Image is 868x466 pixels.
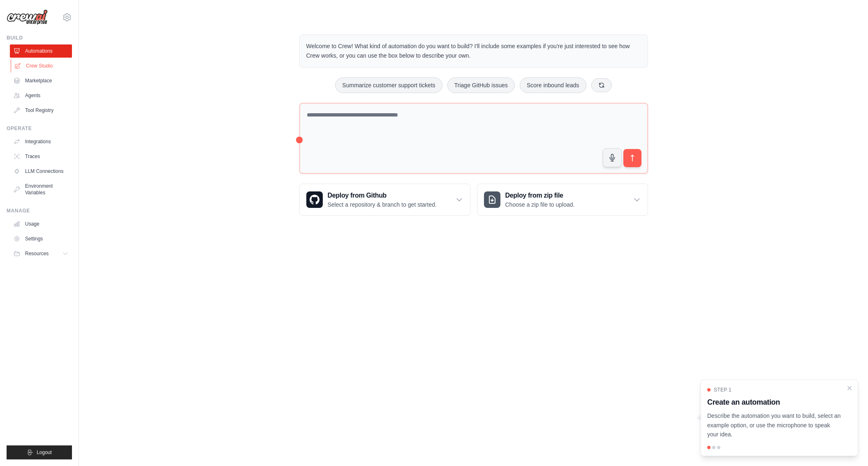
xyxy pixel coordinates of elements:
iframe: Chat Widget [827,426,868,466]
p: Welcome to Crew! What kind of automation do you want to build? I'll include some examples if you'... [306,42,641,61]
div: Operate [7,125,72,132]
img: Logo [7,9,48,25]
button: Close walkthrough [846,385,853,391]
a: Settings [10,232,72,245]
a: Environment Variables [10,179,72,199]
button: Logout [7,445,72,459]
button: Score inbound leads [520,77,586,93]
a: Traces [10,150,72,163]
button: Summarize customer support tickets [335,77,442,93]
a: Tool Registry [10,104,72,117]
a: Integrations [10,135,72,148]
p: Select a repository & branch to get started. [328,200,437,209]
p: Choose a zip file to upload. [505,200,575,209]
h3: Create an automation [707,396,841,408]
div: Manage [7,207,72,214]
h3: Deploy from zip file [505,191,575,200]
span: Step 1 [714,387,731,393]
a: Automations [10,44,72,58]
div: Build [7,35,72,41]
a: Crew Studio [11,59,73,72]
a: Marketplace [10,74,72,87]
a: Agents [10,89,72,102]
a: Usage [10,217,72,231]
span: Resources [25,250,49,257]
span: Logout [37,449,52,456]
h3: Deploy from Github [328,191,437,200]
p: Describe the automation you want to build, select an example option, or use the microphone to spe... [707,411,841,439]
button: Triage GitHub issues [447,77,515,93]
button: Resources [10,247,72,260]
a: LLM Connections [10,165,72,178]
